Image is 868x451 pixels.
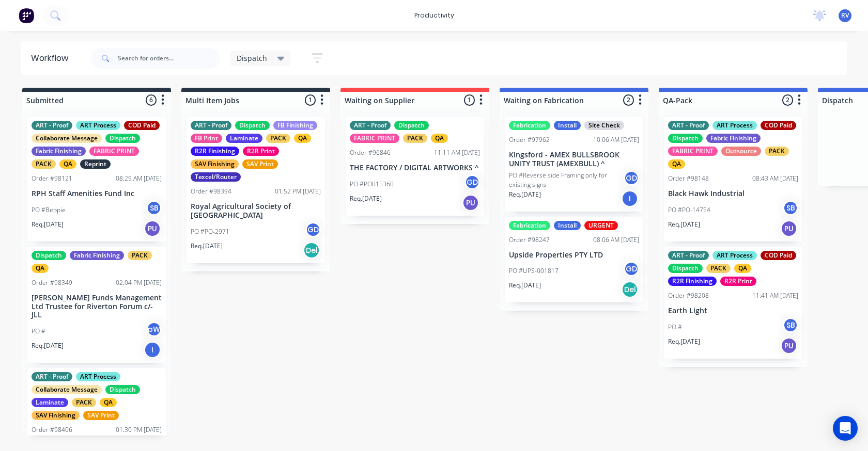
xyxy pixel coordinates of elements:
div: DispatchFabric FinishingPACKQAOrder #9834902:04 PM [DATE][PERSON_NAME] Funds Management Ltd Trust... [27,247,166,363]
div: 08:06 AM [DATE] [593,235,639,245]
div: Install [554,121,581,130]
div: 11:11 AM [DATE] [434,148,480,157]
div: R2R Finishing [668,277,717,286]
div: ART - Proof [668,251,709,260]
div: Order #98394 [191,187,231,196]
div: ART Process [76,121,120,130]
div: Collaborate Message [32,385,102,394]
span: RV [841,11,849,20]
div: Workflow [31,52,73,65]
div: Fabric Finishing [70,251,124,260]
div: productivity [409,8,459,23]
div: I [622,190,638,207]
div: Dispatch [105,134,140,143]
div: Del [303,242,320,259]
div: Install [554,221,581,230]
div: Dispatch [394,121,429,130]
div: GD [464,174,480,190]
p: Kingsford - AMEX BULLSBROOK UNITY TRUST (AMEXBULL) ^ [509,151,639,168]
div: PACK [403,134,427,143]
div: 10:06 AM [DATE] [593,135,639,144]
div: SAV Print [242,159,278,169]
div: FB Print [191,134,222,143]
div: SAV Print [83,411,119,420]
div: QA [32,264,49,273]
div: PU [781,220,797,237]
div: QA [294,134,311,143]
div: PACK [266,134,290,143]
span: Dispatch [237,53,267,63]
p: Upside Properties PTY LTD [509,251,639,260]
div: FABRIC PRINT [350,134,399,143]
div: URGENT [584,221,618,230]
div: Dispatch [668,134,703,143]
div: QA [59,159,76,169]
p: Req. [DATE] [32,220,64,229]
div: FabricationInstallSite CheckOrder #9796210:06 AM [DATE]Kingsford - AMEX BULLSBROOK UNITY TRUST (A... [505,117,643,212]
div: Order #98247 [509,235,550,245]
div: pW [146,321,162,337]
img: Factory [19,8,34,23]
p: PO #Beppie [32,205,66,215]
p: RPH Staff Amenities Fund Inc [32,189,162,198]
div: FABRIC PRINT [89,147,139,156]
div: ART - Proof [668,121,709,130]
div: SB [783,317,798,333]
div: PACK [765,147,789,156]
div: SAV Finishing [32,411,80,420]
div: COD Paid [761,251,796,260]
div: FabricationInstallURGENTOrder #9824708:06 AM [DATE]Upside Properties PTY LTDPO #UPS-001817GDReq.[... [505,217,643,303]
div: Dispatch [105,385,140,394]
div: GD [305,222,321,237]
div: ART - Proof [32,372,72,381]
div: Fabric Finishing [32,147,86,156]
p: Req. [DATE] [191,241,223,251]
p: PO #PO015360 [350,180,394,189]
div: I [144,342,161,358]
div: ART - Proof [350,121,391,130]
div: ART - ProofDispatchFB FinishingFB PrintLaminatePACKQAR2R FinishingR2R PrintSAV FinishingSAV Print... [187,117,325,263]
div: ART Process [712,121,757,130]
div: Fabrication [509,221,550,230]
div: SB [783,200,798,216]
div: Order #98208 [668,291,709,300]
p: Royal Agricultural Society of [GEOGRAPHIC_DATA] [191,202,321,220]
div: QA [734,264,751,273]
div: PU [781,337,797,354]
div: QA [668,159,685,169]
div: PACK [72,398,96,407]
p: Req. [DATE] [32,341,64,350]
div: SB [146,200,162,216]
div: PU [462,195,479,211]
div: 01:30 PM [DATE] [116,425,162,434]
div: ART - ProofDispatchFABRIC PRINTPACKQAOrder #9684611:11 AM [DATE]THE FACTORY / DIGITAL ARTWORKS ^P... [346,117,484,216]
div: 08:43 AM [DATE] [752,174,798,183]
div: COD Paid [124,121,160,130]
div: Dispatch [668,264,703,273]
div: R2R Finishing [191,147,239,156]
p: PO # [32,327,45,336]
div: QA [431,134,448,143]
p: Black Hawk Industrial [668,189,798,198]
div: Laminate [226,134,262,143]
div: Fabrication [509,121,550,130]
div: Outsource [721,147,761,156]
p: PO #Reverse side Framing only for existing signs [509,171,624,189]
div: Del [622,281,638,298]
div: Order #98349 [32,278,72,287]
div: GD [624,170,639,186]
p: PO #UPS-001817 [509,266,559,276]
p: Earth Light [668,307,798,315]
div: PACK [32,159,56,169]
p: THE FACTORY / DIGITAL ARTWORKS ^ [350,164,480,172]
div: ART Process [712,251,757,260]
div: Order #98148 [668,174,709,183]
div: R2R Print [720,277,756,286]
div: 11:41 AM [DATE] [752,291,798,300]
div: 08:29 AM [DATE] [116,174,162,183]
div: ART - ProofART ProcessCOD PaidDispatchFabric FinishingFABRIC PRINTOutsourcePACKQAOrder #9814808:4... [664,117,802,241]
p: Req. [DATE] [509,190,541,199]
div: Order #97962 [509,135,550,144]
div: Laminate [32,398,68,407]
input: Search for orders... [118,48,220,69]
